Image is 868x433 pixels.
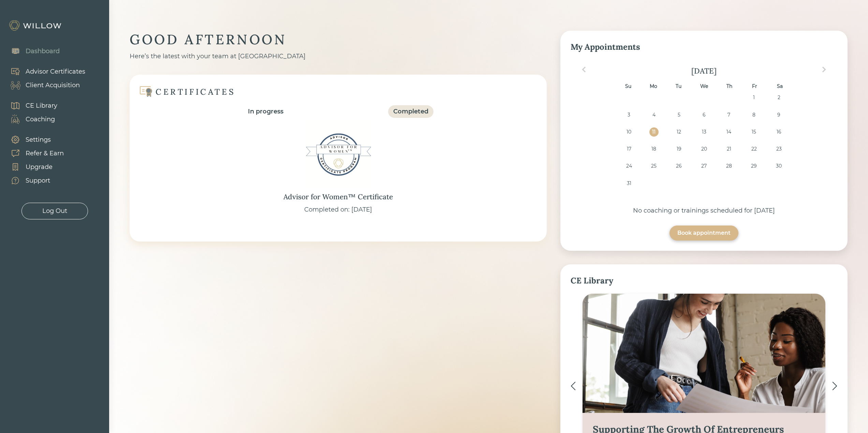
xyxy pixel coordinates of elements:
div: Choose Thursday, August 14th, 2025 [724,127,734,137]
div: month 2025-08 [573,93,835,196]
div: Choose Friday, August 22nd, 2025 [749,144,759,154]
div: [DATE] [571,66,837,76]
a: Coaching [3,112,57,126]
div: Choose Sunday, August 31st, 2025 [624,179,633,188]
div: Log Out [42,206,67,216]
div: In progress [248,107,283,116]
div: Choose Saturday, August 30th, 2025 [774,161,783,171]
div: Choose Saturday, August 16th, 2025 [774,127,783,137]
a: Client Acquisition [3,78,85,92]
div: Advisor for Women™ Certificate [283,191,393,202]
div: Choose Tuesday, August 12th, 2025 [674,127,683,137]
a: Refer & Earn [3,146,64,160]
div: Support [26,176,50,185]
a: Settings [3,133,64,146]
a: Upgrade [3,160,64,174]
div: Choose Sunday, August 10th, 2025 [624,127,633,137]
div: Tu [674,82,683,91]
div: Book appointment [677,229,731,237]
button: Next Month [819,64,829,75]
div: Advisor Certificates [26,67,85,76]
div: Choose Friday, August 29th, 2025 [749,161,759,171]
div: Choose Monday, August 4th, 2025 [649,110,659,120]
img: < [571,382,576,390]
div: Choose Tuesday, August 26th, 2025 [674,161,683,171]
div: Choose Saturday, August 23rd, 2025 [774,144,783,154]
div: Choose Wednesday, August 27th, 2025 [699,161,708,171]
div: CE Library [26,101,57,110]
div: Completed [393,107,428,116]
div: Refer & Earn [26,149,64,158]
a: Dashboard [3,44,60,58]
div: Choose Friday, August 1st, 2025 [749,93,759,102]
div: Choose Tuesday, August 19th, 2025 [674,144,683,154]
div: Upgrade [26,163,53,172]
div: Dashboard [26,47,60,56]
div: Client Acquisition [26,81,80,90]
div: CE Library [571,275,837,287]
div: Choose Sunday, August 3rd, 2025 [624,110,633,120]
div: Choose Tuesday, August 5th, 2025 [674,110,683,120]
div: Settings [26,135,51,144]
div: Completed on: [DATE] [304,205,372,214]
div: Here’s the latest with your team at [GEOGRAPHIC_DATA] [130,52,547,61]
div: Choose Thursday, August 28th, 2025 [724,161,734,171]
div: Choose Monday, August 11th, 2025 [649,127,659,137]
div: Th [725,82,734,91]
div: Coaching [26,115,55,124]
div: Choose Monday, August 25th, 2025 [649,161,659,171]
div: CERTIFICATES [156,87,235,97]
div: Choose Thursday, August 21st, 2025 [724,144,734,154]
img: > [832,382,837,390]
div: Mo [649,82,658,91]
div: Choose Wednesday, August 6th, 2025 [699,110,708,120]
div: Sa [775,82,784,91]
div: Fr [750,82,759,91]
div: We [699,82,708,91]
div: Choose Sunday, August 17th, 2025 [624,144,633,154]
div: GOOD AFTERNOON [130,31,547,48]
div: My Appointments [571,41,837,53]
div: No coaching or trainings scheduled for [DATE] [571,206,837,215]
div: Choose Wednesday, August 13th, 2025 [699,127,708,137]
div: Choose Saturday, August 2nd, 2025 [774,93,783,102]
div: Su [623,82,633,91]
img: Advisor for Women™ Certificate Badge [304,121,372,189]
div: Choose Saturday, August 9th, 2025 [774,110,783,120]
div: Choose Sunday, August 24th, 2025 [624,161,633,171]
div: Choose Friday, August 8th, 2025 [749,110,759,120]
button: Previous Month [578,64,589,75]
div: Choose Friday, August 15th, 2025 [749,127,759,137]
div: Choose Thursday, August 7th, 2025 [724,110,734,120]
div: Choose Monday, August 18th, 2025 [649,144,659,154]
a: Advisor Certificates [3,65,85,78]
a: CE Library [3,99,57,112]
div: Choose Wednesday, August 20th, 2025 [699,144,708,154]
img: Willow [9,20,63,31]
